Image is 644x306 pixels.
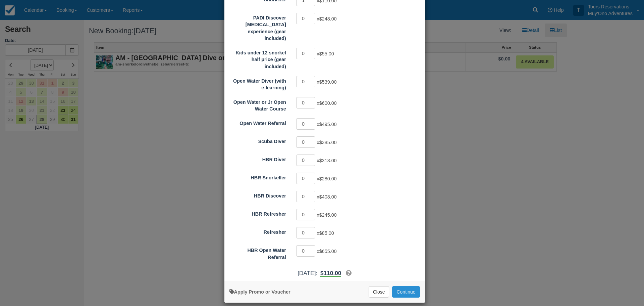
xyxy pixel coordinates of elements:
[317,212,336,218] span: x
[296,191,316,202] input: HBR Discover
[296,245,316,257] input: HBR Open Water Referral
[224,118,291,127] label: Open Water Referral
[296,209,316,220] input: HBR Refresher
[296,13,316,24] input: PADI Discover Scuba Diving experience (gear included)
[317,79,336,85] span: x
[224,12,291,42] label: PADI Discover Scuba Diving experience (gear included)
[317,100,336,106] span: x
[317,158,336,163] span: x
[319,230,334,236] span: $85.00
[224,245,291,261] label: HBR Open Water Referral
[224,154,291,163] label: HBR Diver
[317,249,336,254] span: x
[317,140,336,145] span: x
[224,136,291,145] label: Scuba DIver
[224,208,291,218] label: HBR Refresher
[296,97,316,108] input: Open Water or Jr Open Water Course
[319,100,337,106] span: $600.00
[319,249,337,254] span: $655.00
[296,227,316,238] input: Refresher
[319,79,337,85] span: $539.00
[224,47,291,70] label: Kids under 12 snorkel half price (gear included)
[319,122,337,127] span: $495.00
[319,51,334,56] span: $55.00
[319,194,337,200] span: $408.00
[224,226,291,236] label: Refresher
[317,51,334,56] span: x
[224,190,291,200] label: HBR Discover
[224,172,291,181] label: HBR Snorkeller
[319,140,337,145] span: $385.00
[369,286,389,298] button: Close
[319,212,337,218] span: $245.00
[224,269,425,277] div: [DATE]:
[319,176,337,181] span: $280.00
[317,194,336,200] span: x
[224,96,291,113] label: Open Water or Jr Open Water Course
[317,230,334,236] span: x
[319,16,337,21] span: $248.00
[224,75,291,91] label: Open Water Diver (with e-learning)
[317,122,336,127] span: x
[320,270,341,276] span: $110.00
[296,173,316,184] input: HBR Snorkeller
[229,289,290,295] a: Apply Voucher
[296,118,316,130] input: Open Water Referral
[296,48,316,59] input: Kids under 12 snorkel half price (gear included)
[317,16,336,21] span: x
[392,286,420,298] button: Add to Booking
[319,158,337,163] span: $313.00
[296,136,316,148] input: Scuba DIver
[296,155,316,166] input: HBR Diver
[317,176,336,181] span: x
[296,76,316,87] input: Open Water Diver (with e-learning)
